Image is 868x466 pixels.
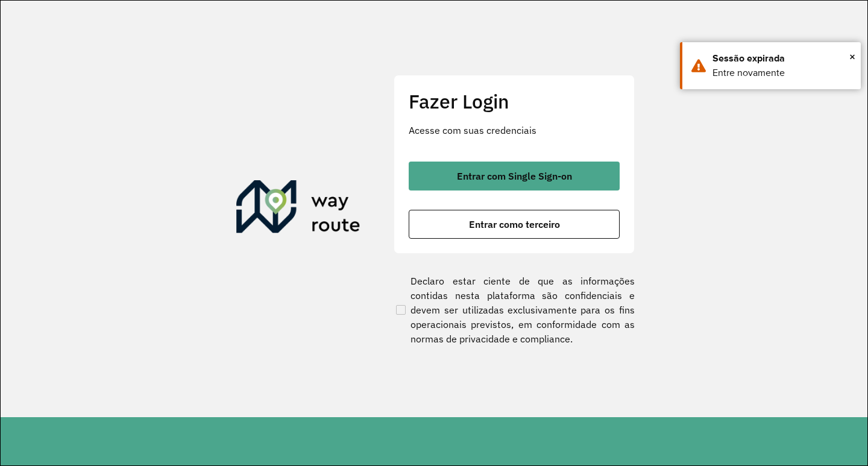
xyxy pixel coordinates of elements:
img: Roteirizador AmbevTech [236,180,360,238]
div: Sessão expirada [712,51,852,66]
h2: Fazer Login [409,90,620,113]
span: × [849,48,855,66]
p: Acesse com suas credenciais [409,123,620,137]
button: button [409,210,620,239]
div: Entre novamente [712,66,852,80]
span: Entrar como terceiro [469,219,560,229]
button: Close [849,48,855,66]
label: Declaro estar ciente de que as informações contidas nesta plataforma são confidenciais e devem se... [394,274,635,346]
span: Entrar com Single Sign-on [457,171,572,181]
button: button [409,162,620,190]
